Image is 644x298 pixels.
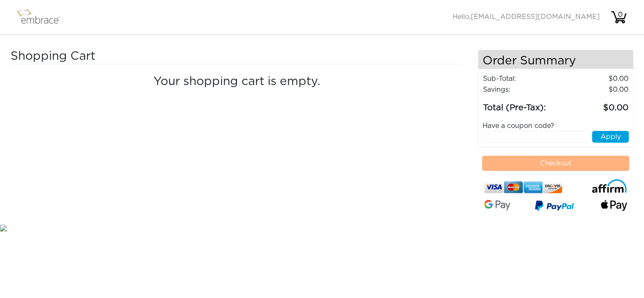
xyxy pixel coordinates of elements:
[15,7,70,28] img: logo.png
[17,75,457,89] h4: Your shopping cart is empty.
[483,84,563,95] td: Savings :
[476,121,636,131] div: Have a coupon code?
[484,200,510,210] img: Google-Pay-Logo.svg
[471,13,600,20] span: [EMAIL_ADDRESS][DOMAIN_NAME]
[601,200,627,211] img: fullApplePay.png
[11,50,193,64] h3: Shopping Cart
[483,95,563,114] td: Total (Pre-Tax):
[592,131,629,143] button: Apply
[563,95,629,114] td: 0.00
[478,50,633,69] h4: Order Summary
[610,13,627,20] a: 0
[535,198,574,214] img: paypal-v3.png
[563,73,629,84] td: 0.00
[610,9,627,26] img: cart
[482,156,630,171] button: Checkout
[592,179,627,193] img: affirm-logo.svg
[484,179,563,195] img: credit-cards.png
[483,73,563,84] td: Sub-Total:
[612,10,628,20] div: 0
[563,84,629,95] td: 0.00
[453,13,600,20] span: Hello,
